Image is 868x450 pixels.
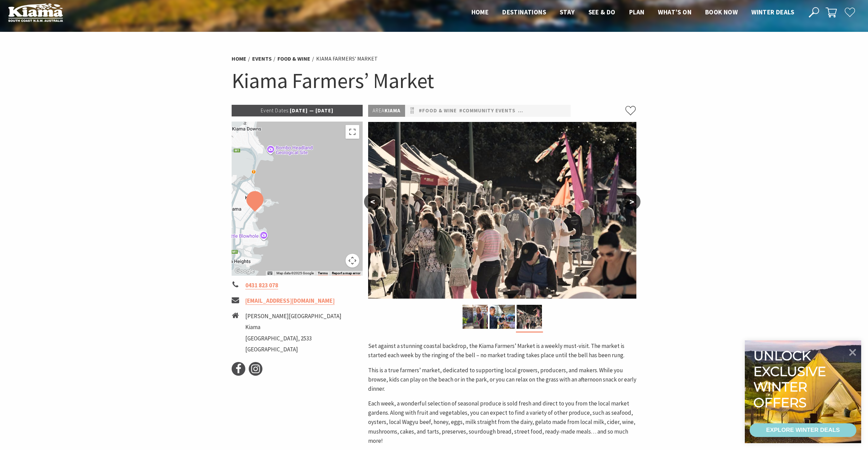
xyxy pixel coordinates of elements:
[245,334,341,343] li: [GEOGRAPHIC_DATA], 2533
[517,305,542,329] img: Kiama Farmers Market
[502,8,546,16] span: Destinations
[252,55,272,62] a: Events
[459,107,516,115] a: #Community Events
[233,267,256,276] img: Google
[232,67,637,95] h1: Kiama Farmers’ Market
[463,305,488,329] img: Kiama-Farmers-Market-Credit-DNSW
[471,8,489,16] span: Home
[364,193,381,210] button: <
[368,341,636,360] p: Set against a stunning coastal backdrop, the Kiama Farmers’ Market is a weekly must-visit. The ma...
[368,366,636,394] p: This is a true farmers’ market, dedicated to supporting local growers, producers, and makers. Whi...
[368,122,636,299] img: Kiama Farmers Market
[705,8,738,16] span: Book now
[261,107,290,114] span: Event Dates:
[332,271,361,275] a: Report a map error
[658,8,691,16] span: What’s On
[245,323,341,332] li: Kiama
[232,105,363,116] p: [DATE] — [DATE]
[276,271,314,275] span: Map data ©2025 Google
[346,125,359,139] button: Toggle fullscreen view
[419,107,457,115] a: #Food & Wine
[753,348,829,410] div: Unlock exclusive winter offers
[518,107,565,115] a: #Family Friendly
[245,282,278,289] a: 0431 823 078
[316,54,378,63] li: Kiama Farmers’ Market
[568,107,596,115] a: #Markets
[623,193,640,210] button: >
[245,312,341,321] li: [PERSON_NAME][GEOGRAPHIC_DATA]
[318,271,328,275] a: Terms (opens in new tab)
[629,8,645,16] span: Plan
[750,423,856,437] a: EXPLORE WINTER DEALS
[368,105,405,117] p: Kiama
[588,8,616,16] span: See & Do
[245,345,341,354] li: [GEOGRAPHIC_DATA]
[490,305,515,329] img: Kiama-Farmers-Market-Credit-DNSW
[373,107,385,114] span: Area
[346,254,359,267] button: Map camera controls
[233,267,256,276] a: Open this area in Google Maps (opens a new window)
[245,297,335,305] a: [EMAIL_ADDRESS][DOMAIN_NAME]
[268,271,272,276] button: Keyboard shortcuts
[560,8,575,16] span: Stay
[751,8,794,16] span: Winter Deals
[465,7,801,18] nav: Main Menu
[277,55,310,62] a: Food & Wine
[766,423,840,437] div: EXPLORE WINTER DEALS
[8,3,63,22] img: Kiama Logo
[368,399,636,446] p: Each week, a wonderful selection of seasonal produce is sold fresh and direct to you from the loc...
[232,55,246,62] a: Home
